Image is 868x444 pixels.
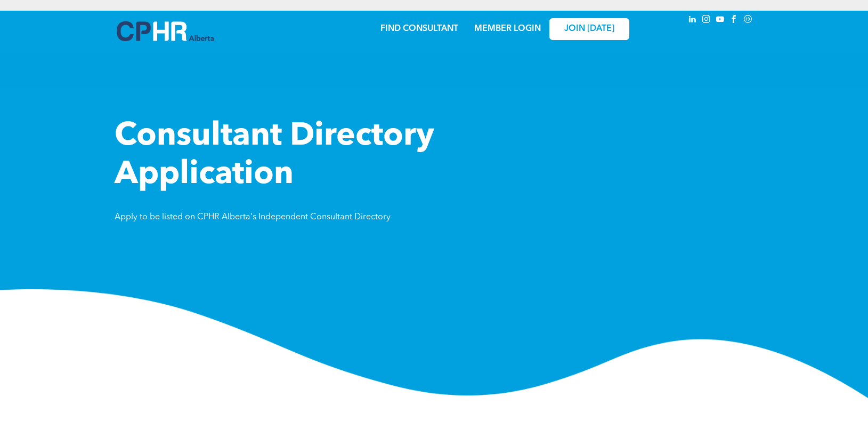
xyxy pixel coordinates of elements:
span: Apply to be listed on CPHR Alberta's Independent Consultant Directory [115,213,391,221]
a: FIND CONSULTANT [380,25,458,33]
a: JOIN [DATE] [549,18,629,40]
a: facebook [728,13,740,28]
a: Social network [742,13,754,28]
a: MEMBER LOGIN [474,25,541,33]
a: instagram [701,13,712,28]
img: A blue and white logo for cp alberta [117,21,214,41]
a: linkedin [687,13,699,28]
span: Consultant Directory Application [115,121,434,191]
span: JOIN [DATE] [564,24,614,34]
a: youtube [715,13,726,28]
